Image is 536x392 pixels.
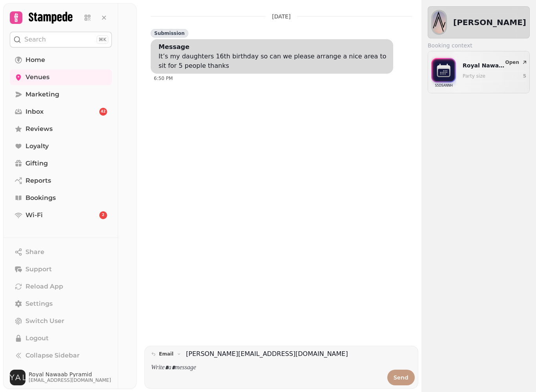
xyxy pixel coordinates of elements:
span: Collapse Sidebar [26,351,80,360]
button: Support [10,261,112,277]
a: Wi-Fi2 [10,207,112,223]
p: Search [24,35,46,44]
button: Send [387,370,415,385]
span: Open [505,60,519,65]
div: Message [159,42,190,52]
img: bookings-icon [431,54,456,88]
a: Reviews [10,121,112,137]
span: Switch User [26,316,64,326]
button: Switch User [10,313,112,329]
div: ⌘K [97,35,108,44]
div: It’s my daughters 16th birthday so can we please arrange a nice area to sit for 5 people thanks [159,52,388,71]
div: bookings-iconS5DSANNHRoyal Nawaab PyramidParty size5Open [431,54,526,90]
span: Reviews [26,124,53,134]
span: Loyalty [26,142,49,151]
a: Marketing [10,87,112,102]
span: Wi-Fi [26,211,43,220]
button: Open [502,58,531,67]
span: Royal Nawaab Pyramid [29,372,111,377]
span: Support [26,265,52,274]
button: Share [10,244,112,260]
a: [PERSON_NAME][EMAIL_ADDRESS][DOMAIN_NAME] [186,349,348,359]
p: [DATE] [272,13,290,20]
a: Home [10,52,112,68]
span: 2 [102,212,104,218]
p: S5DSANNH [435,82,452,90]
span: 42 [101,109,106,114]
span: Settings [26,299,53,309]
span: Inbox [26,107,44,116]
div: 6:50 PM [154,75,393,82]
span: Marketing [26,90,59,99]
button: User avatarRoyal Nawaab Pyramid[EMAIL_ADDRESS][DOMAIN_NAME] [10,370,112,385]
span: Share [26,247,44,257]
a: Settings [10,296,112,312]
span: Send [394,375,408,380]
button: Collapse Sidebar [10,348,112,363]
span: Reports [26,176,51,185]
a: Bookings [10,190,112,206]
span: Venues [26,73,49,82]
a: Loyalty [10,138,112,154]
p: 5 [523,73,526,79]
button: Logout [10,330,112,346]
a: Venues [10,69,112,85]
span: Logout [26,334,49,343]
span: Gifting [26,159,48,168]
a: Reports [10,173,112,189]
h2: [PERSON_NAME] [453,17,526,28]
div: Submission [151,29,188,38]
p: Party size [463,73,507,79]
img: aHR0cHM6Ly93d3cuZ3JhdmF0YXIuY29tL2F2YXRhci80YTZlNjYwNmIyYTIxOWIwMTU2ZjRhNGUzMmNkZmQ1Mz9zPTE1MCZkP... [431,10,447,35]
label: Booking context [428,42,530,49]
a: Gifting [10,156,112,171]
span: Bookings [26,193,56,203]
span: [EMAIL_ADDRESS][DOMAIN_NAME] [29,377,111,383]
p: Royal Nawaab Pyramid [463,62,507,69]
span: Reload App [26,282,63,291]
button: email [148,349,184,359]
button: Reload App [10,279,112,294]
a: Inbox42 [10,104,112,120]
button: Search⌘K [10,32,112,47]
span: Home [26,55,45,65]
img: User avatar [10,370,26,385]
